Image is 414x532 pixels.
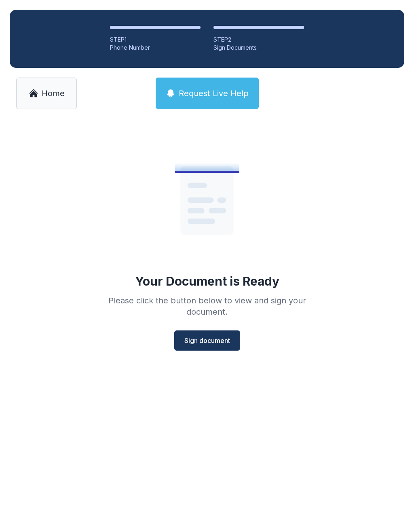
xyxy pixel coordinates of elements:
[179,88,249,99] span: Request Live Help
[184,336,230,345] span: Sign document
[91,295,323,318] div: Please click the button below to view and sign your document.
[110,44,201,52] div: Phone Number
[213,44,304,52] div: Sign Documents
[213,36,304,44] div: STEP 2
[42,88,65,99] span: Home
[135,274,279,288] div: Your Document is Ready
[110,36,201,44] div: STEP 1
